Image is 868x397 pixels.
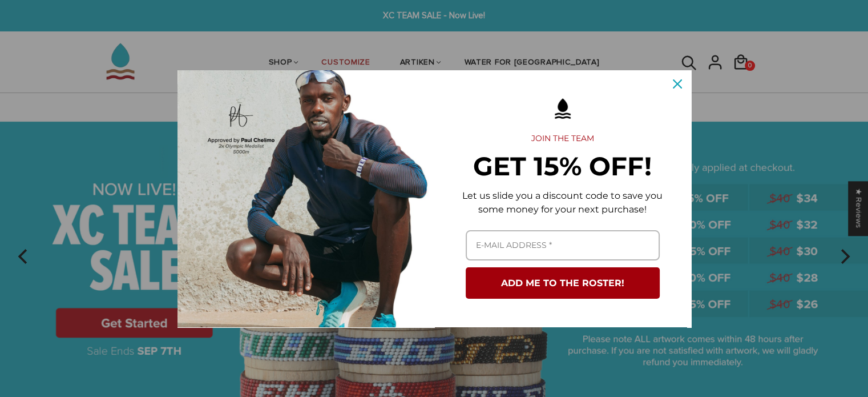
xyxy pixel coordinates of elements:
button: Close [664,70,691,98]
button: ADD ME TO THE ROSTER! [466,267,660,299]
p: Let us slide you a discount code to save you some money for your next purchase! [453,189,673,216]
svg: close icon [673,79,682,89]
h2: JOIN THE TEAM [453,134,673,144]
strong: GET 15% OFF! [473,150,652,182]
input: Email field [466,230,660,260]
